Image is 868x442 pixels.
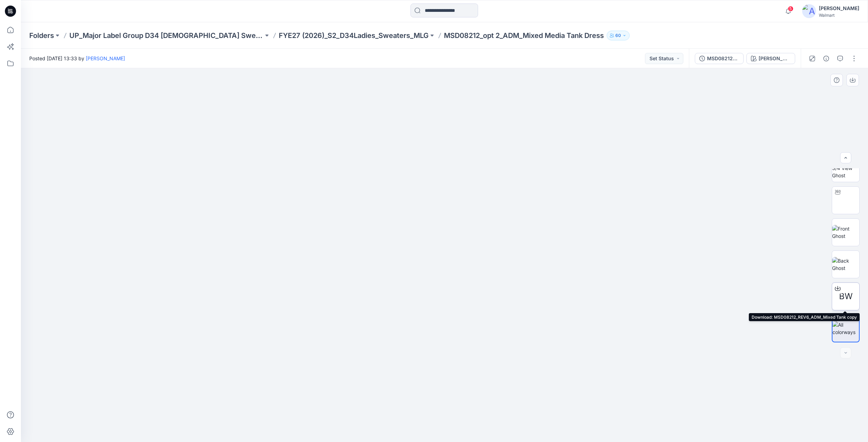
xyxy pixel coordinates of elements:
img: All colorways [832,321,859,336]
a: FYE27 (2026)_S2_D34Ladies_Sweaters_MLG [279,31,429,40]
img: avatar [802,4,816,18]
img: Back Ghost [832,257,859,272]
a: UP_Major Label Group D34 [DEMOGRAPHIC_DATA] Sweaters [69,31,263,40]
button: [PERSON_NAME] [746,53,795,64]
img: Colorway 3/4 View Ghost [832,157,859,179]
div: Walmart [819,13,859,18]
span: Posted [DATE] 13:33 by [29,55,125,62]
div: MSD08212_REV5_ADM_Mixed Tank copy [707,55,739,62]
a: [PERSON_NAME] [86,55,125,61]
button: MSD08212_REV5_ADM_Mixed Tank copy [695,53,744,64]
a: Folders [29,31,54,40]
span: BW [839,290,853,303]
p: 60 [615,32,621,39]
div: [PERSON_NAME] [819,4,859,13]
div: [PERSON_NAME] [759,55,791,62]
img: Front Ghost [832,225,859,240]
button: 60 [607,31,630,40]
span: 5 [788,6,793,11]
p: MSD08212_opt 2_ADM_Mixed Media Tank Dress [444,31,604,40]
button: Details [821,53,832,64]
img: 2024 Y 130 TT w Avatar [832,189,859,211]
